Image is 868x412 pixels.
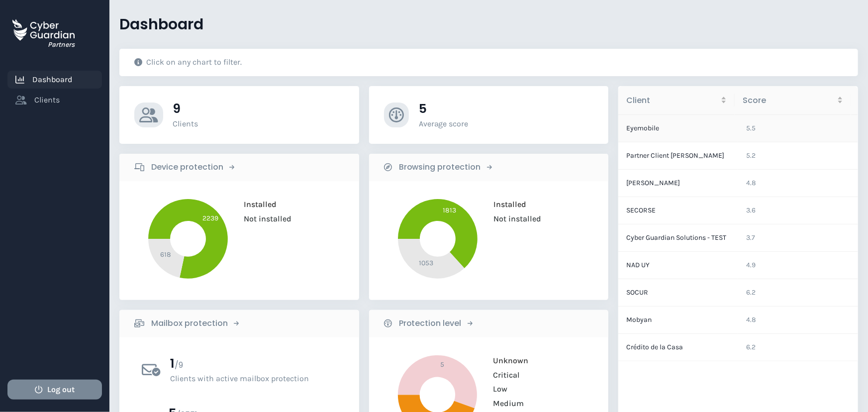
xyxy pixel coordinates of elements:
span: 4.8 [746,179,756,187]
h3: Dashboard [119,15,858,34]
p: Clients [173,119,344,129]
td: Partner Client [PERSON_NAME] [618,142,738,170]
span: 3.7 [746,233,755,242]
span: 3.6 [746,206,756,214]
p: Click on any chart to filter. [146,57,242,67]
td: SOCUR [618,279,738,307]
span: Client [626,94,719,106]
a: Clients [7,91,102,109]
a: Dashboard [7,71,102,89]
span: Score [743,94,835,106]
td: Eyemobile [618,115,738,142]
th: Score [735,86,851,115]
span: Installed [486,200,526,209]
td: Cyber Guardian Solutions - TEST [618,224,738,252]
b: Device protection [151,161,223,173]
td: SECORSE [618,197,738,224]
h3: 1 [171,356,337,371]
h3: 9 [173,101,344,116]
span: Log out [48,384,75,396]
td: NAD UY [618,252,738,279]
p: Clients with active mailbox protection [171,374,337,384]
span: 4.9 [746,261,756,269]
button: filter by active mailbox protection [134,352,344,387]
td: [PERSON_NAME] [618,170,738,197]
td: Crédito de la Casa [618,334,738,361]
a: Partners [12,12,75,51]
span: Medium [486,399,524,409]
span: 5.5 [746,124,756,132]
h3: Partners [48,40,75,49]
span: 4.8 [746,315,756,324]
span: Critical [486,370,520,380]
span: 6.2 [746,343,756,351]
span: Low [486,385,508,394]
p: Average score [419,119,594,129]
span: Dashboard [32,74,72,86]
span: Clients [35,94,60,106]
span: 5.2 [746,151,756,160]
span: Unknown [486,356,529,365]
button: Log out [7,380,102,400]
th: Client [618,86,735,115]
b: Mailbox protection [151,317,228,329]
span: Not installed [236,214,291,223]
h3: 5 [419,101,594,116]
span: / 9 [175,359,184,371]
span: Not installed [486,214,541,223]
td: Mobyan [618,307,738,334]
span: 6.2 [746,288,756,297]
b: Browsing protection [399,161,481,173]
span: Installed [236,200,277,209]
b: Protection level [399,317,462,329]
